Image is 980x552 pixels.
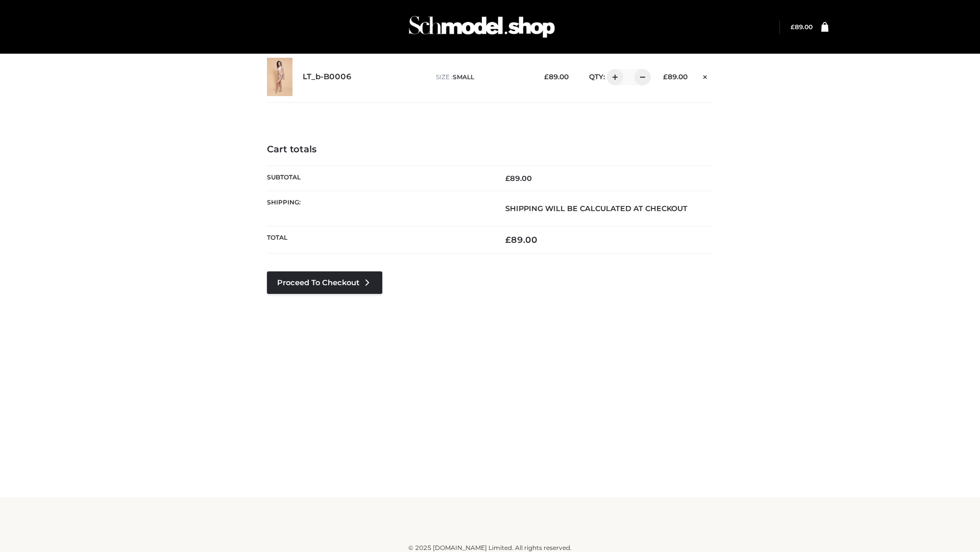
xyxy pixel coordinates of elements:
[505,174,532,183] bdi: 89.00
[436,73,528,82] p: size :
[267,144,713,155] h4: Cart totals
[791,23,813,31] a: £89.00
[405,7,558,47] img: Schmodel Admin 964
[663,73,688,81] bdi: 89.00
[505,174,510,183] span: £
[791,23,795,31] span: £
[579,69,647,85] div: QTY:
[267,58,292,96] img: LT_b-B0006 - SMALL
[505,235,511,245] span: £
[505,204,688,213] strong: Shipping will be calculated at checkout
[791,23,813,31] bdi: 89.00
[663,73,668,81] span: £
[267,271,382,294] a: Proceed to Checkout
[544,73,549,81] span: £
[505,235,537,245] bdi: 89.00
[267,226,490,254] th: Total
[303,72,352,82] a: LT_b-B0006
[453,73,474,81] span: SMALL
[544,73,569,81] bdi: 89.00
[698,69,713,82] a: Remove this item
[267,191,490,226] th: Shipping:
[267,166,490,191] th: Subtotal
